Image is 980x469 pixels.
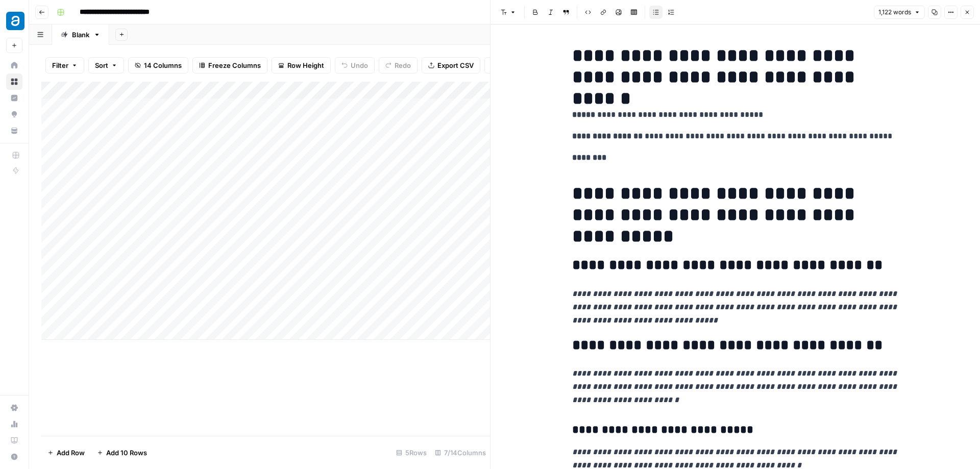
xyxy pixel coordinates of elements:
[144,60,182,70] span: 14 Columns
[192,57,267,73] button: Freeze Columns
[6,8,22,34] button: Workspace: Appfolio
[208,60,261,70] span: Freeze Columns
[287,60,324,70] span: Row Height
[392,445,431,461] div: 5 Rows
[6,73,22,90] a: Browse
[72,30,89,40] div: Blank
[128,57,188,73] button: 14 Columns
[431,445,490,461] div: 7/14 Columns
[6,400,22,416] a: Settings
[106,448,147,458] span: Add 10 Rows
[6,122,22,139] a: Your Data
[6,416,22,432] a: Usage
[6,106,22,122] a: Opportunities
[6,90,22,106] a: Insights
[422,57,480,73] button: Export CSV
[52,60,68,70] span: Filter
[6,57,22,73] a: Home
[6,449,22,465] button: Help + Support
[45,57,84,73] button: Filter
[335,57,375,73] button: Undo
[52,24,109,45] a: Blank
[878,8,911,17] span: 1,122 words
[437,60,474,70] span: Export CSV
[272,57,331,73] button: Row Height
[351,60,368,70] span: Undo
[6,432,22,449] a: Learning Hub
[379,57,418,73] button: Redo
[395,60,411,70] span: Redo
[88,57,124,73] button: Sort
[95,60,108,70] span: Sort
[41,445,91,461] button: Add Row
[91,445,153,461] button: Add 10 Rows
[57,448,85,458] span: Add Row
[6,12,24,30] img: Appfolio Logo
[874,6,925,19] button: 1,122 words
